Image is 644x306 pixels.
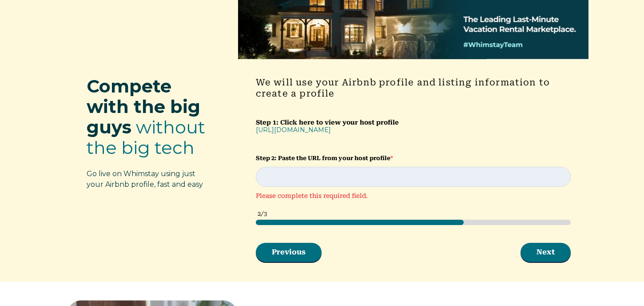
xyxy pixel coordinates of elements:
[258,209,571,218] div: 2/3
[256,126,331,134] a: [URL][DOMAIN_NAME]
[87,116,205,158] span: without the big tech
[256,191,571,201] div: Please complete this required field.
[256,155,390,161] strong: Step 2: Paste the URL from your host profile
[87,169,203,189] span: Go live on Whimstay using just your Airbnb profile, fast and easy
[256,220,571,225] div: page 2 of 3
[521,243,571,262] button: Next
[256,119,399,126] strong: Step 1: Click here to view your host profile
[256,243,322,262] button: Previous
[256,77,571,99] h4: We will use your Airbnb profile and listing information to create a profile
[87,75,200,138] span: Compete with the big guys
